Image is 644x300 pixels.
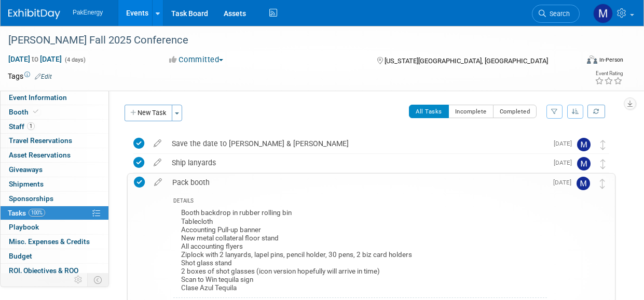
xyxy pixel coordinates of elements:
[149,178,167,187] a: edit
[166,54,227,65] button: Committed
[577,157,591,170] img: Michael Hagenbrock
[593,4,613,23] img: Michael Hagenbrock
[173,206,547,297] div: Booth backdrop in rubber rolling bin Tablecloth Accounting Pull-up banner New metal collateral fl...
[1,206,108,220] a: Tasks100%
[448,105,494,118] button: Incomplete
[88,273,109,287] td: Toggle Event Tabs
[64,56,86,63] span: (4 days)
[8,209,45,217] span: Tasks
[533,54,623,69] div: Event Format
[167,174,547,191] div: Pack booth
[9,93,67,102] span: Event Information
[599,56,623,64] div: In-Person
[8,71,52,81] td: Tags
[9,237,90,246] span: Misc. Expenses & Credits
[9,136,72,145] span: Travel Reservations
[1,264,108,278] a: ROI, Objectives & ROO
[1,91,108,105] a: Event Information
[1,220,108,234] a: Playbook
[554,140,577,147] span: [DATE]
[9,194,53,203] span: Sponsorships
[1,249,108,263] a: Budget
[1,192,108,206] a: Sponsorships
[587,55,597,64] img: Format-Inperson.png
[1,163,108,177] a: Giveaways
[35,73,52,80] a: Edit
[493,105,537,118] button: Completed
[1,148,108,162] a: Asset Reservations
[554,159,577,166] span: [DATE]
[1,235,108,249] a: Misc. Expenses & Credits
[1,134,108,148] a: Travel Reservations
[9,151,71,159] span: Asset Reservations
[553,179,577,186] span: [DATE]
[9,108,40,116] span: Booth
[8,54,62,64] span: [DATE] [DATE]
[600,140,606,150] i: Move task
[577,138,591,151] img: Mary Walker
[1,120,108,134] a: Staff1
[8,9,60,19] img: ExhibitDay
[577,177,590,190] img: Michael Hagenbrock
[29,209,45,217] span: 100%
[167,135,547,152] div: Save the date to [PERSON_NAME] & [PERSON_NAME]
[600,179,605,189] i: Move task
[532,5,580,23] a: Search
[9,252,32,260] span: Budget
[167,154,547,172] div: Ship lanyards
[385,57,548,65] span: [US_STATE][GEOGRAPHIC_DATA], [GEOGRAPHIC_DATA]
[148,139,167,148] a: edit
[600,159,606,169] i: Move task
[595,71,623,76] div: Event Rating
[5,31,571,50] div: [PERSON_NAME] Fall 2025 Conference
[9,266,78,275] span: ROI, Objectives & ROO
[9,223,39,231] span: Playbook
[1,105,108,119] a: Booth
[546,10,570,18] span: Search
[9,180,44,188] span: Shipments
[9,122,35,131] span: Staff
[30,55,40,63] span: to
[33,109,38,115] i: Booth reservation complete
[9,165,43,174] span: Giveaways
[409,105,449,118] button: All Tasks
[148,158,167,167] a: edit
[70,273,88,287] td: Personalize Event Tab Strip
[173,197,547,206] div: DETAILS
[27,122,35,130] span: 1
[587,105,605,118] a: Refresh
[1,177,108,191] a: Shipments
[125,105,172,121] button: New Task
[73,9,103,16] span: PakEnergy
